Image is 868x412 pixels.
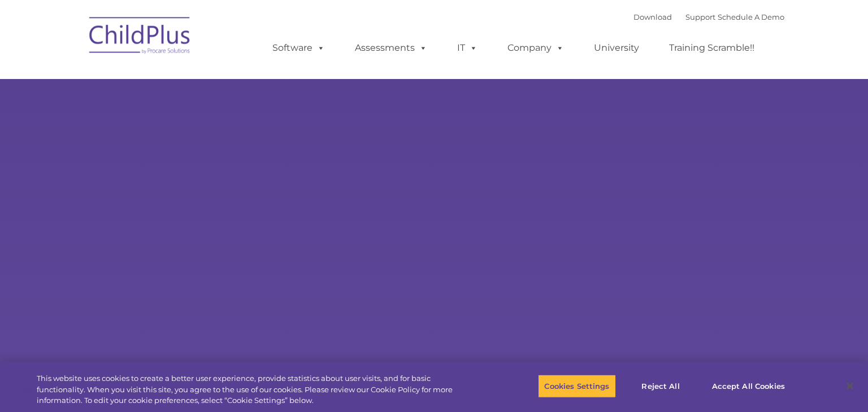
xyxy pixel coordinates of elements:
a: Support [685,12,715,21]
div: This website uses cookies to create a better user experience, provide statistics about user visit... [37,373,478,406]
img: ChildPlus by Procare Solutions [84,9,197,65]
a: Company [496,37,575,59]
a: Software [261,37,336,59]
a: Download [633,12,672,21]
button: Close [837,374,862,398]
font: | [633,12,784,21]
a: Schedule A Demo [718,12,784,21]
button: Reject All [626,374,696,398]
button: Cookies Settings [538,374,615,398]
a: University [583,37,650,59]
a: Training Scramble!! [658,37,766,59]
button: Accept All Cookies [706,374,791,398]
a: Assessments [344,37,439,59]
a: IT [446,37,489,59]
